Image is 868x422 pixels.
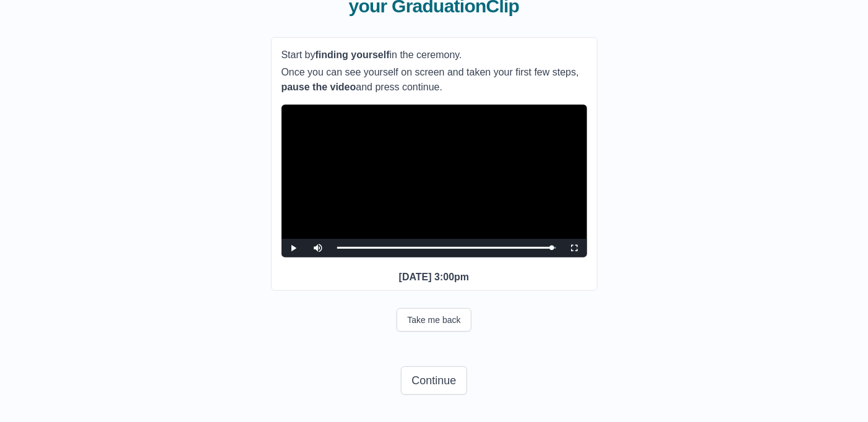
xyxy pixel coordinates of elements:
b: pause the video [281,82,356,92]
div: Progress Bar [337,247,556,249]
p: Start by in the ceremony. [281,48,587,62]
p: [DATE] 3:00pm [281,270,587,285]
button: Play [281,239,306,257]
button: Continue [401,366,466,395]
div: Video Player [281,105,587,257]
button: Take me back [397,308,471,332]
button: Mute [306,239,331,257]
b: finding yourself [316,50,390,60]
p: Once you can see yourself on screen and taken your first few steps, and press continue. [281,65,587,95]
button: Fullscreen [562,239,587,257]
